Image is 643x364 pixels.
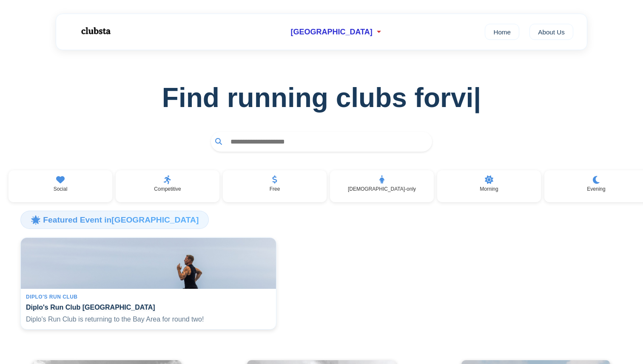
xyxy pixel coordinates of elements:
[20,211,209,229] h3: 🌟 Featured Event in [GEOGRAPHIC_DATA]
[587,186,605,192] p: Evening
[26,315,271,324] p: Diplo's Run Club is returning to the Bay Area for round two!
[473,82,481,113] span: |
[154,186,181,192] p: Competitive
[54,186,68,192] p: Social
[451,82,481,113] span: vi
[26,294,271,300] div: Diplo's Run Club
[290,28,372,37] span: [GEOGRAPHIC_DATA]
[21,238,276,289] img: Diplo's Run Club San Francisco
[14,82,629,113] h1: Find running clubs for
[348,186,416,192] p: [DEMOGRAPHIC_DATA]-only
[70,20,121,42] img: Logo
[485,24,519,40] a: Home
[270,186,280,192] p: Free
[480,186,498,192] p: Morning
[529,24,573,40] a: About Us
[26,303,271,311] h4: Diplo's Run Club [GEOGRAPHIC_DATA]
